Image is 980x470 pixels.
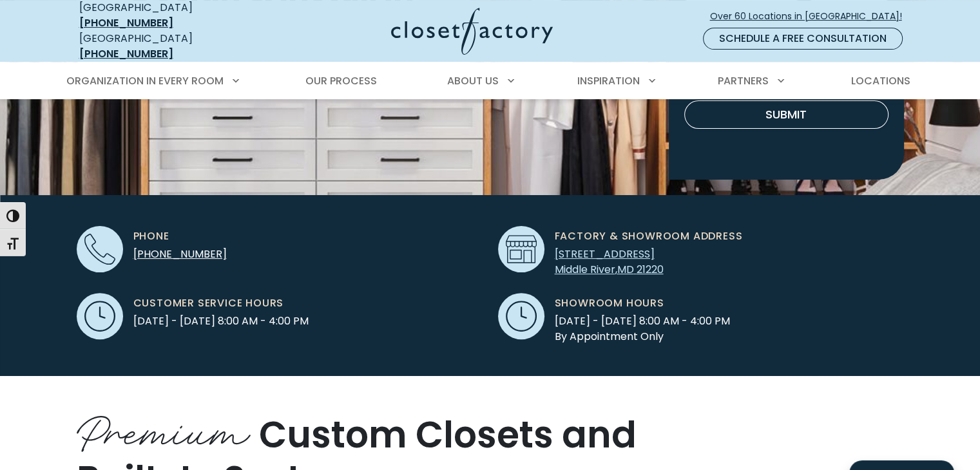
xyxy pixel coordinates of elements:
a: [PHONE_NUMBER] [79,15,173,30]
span: Middle River [555,262,615,277]
span: Showroom Hours [555,296,664,311]
a: [STREET_ADDRESS] Middle River,MD 21220 [555,247,664,277]
nav: Primary Menu [57,63,923,99]
span: Locations [850,73,910,88]
button: Submit [684,100,889,129]
span: 21220 [637,262,664,277]
div: [GEOGRAPHIC_DATA] [79,31,266,62]
span: [DATE] - [DATE] 8:00 AM - 4:00 PM [555,314,730,329]
span: About Us [447,73,499,88]
a: [PHONE_NUMBER] [79,46,173,61]
span: Our Process [305,73,377,88]
span: Inspiration [577,73,640,88]
a: [PHONE_NUMBER] [133,247,227,261]
span: Customer Service Hours [133,296,284,311]
span: [STREET_ADDRESS] [555,247,655,261]
img: Closet Factory Logo [391,8,553,55]
span: Factory & Showroom Address [555,229,743,244]
span: MD [617,262,634,277]
a: Over 60 Locations in [GEOGRAPHIC_DATA]! [709,5,913,28]
span: [DATE] - [DATE] 8:00 AM - 4:00 PM [133,314,309,329]
span: Over 60 Locations in [GEOGRAPHIC_DATA]! [710,10,912,23]
span: Phone [133,229,169,244]
span: Custom Closets and [259,409,637,460]
a: Schedule a Free Consultation [703,28,903,50]
span: Organization in Every Room [66,73,224,88]
span: Premium [77,395,251,462]
span: Partners [718,73,769,88]
span: By Appointment Only [555,329,730,344]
